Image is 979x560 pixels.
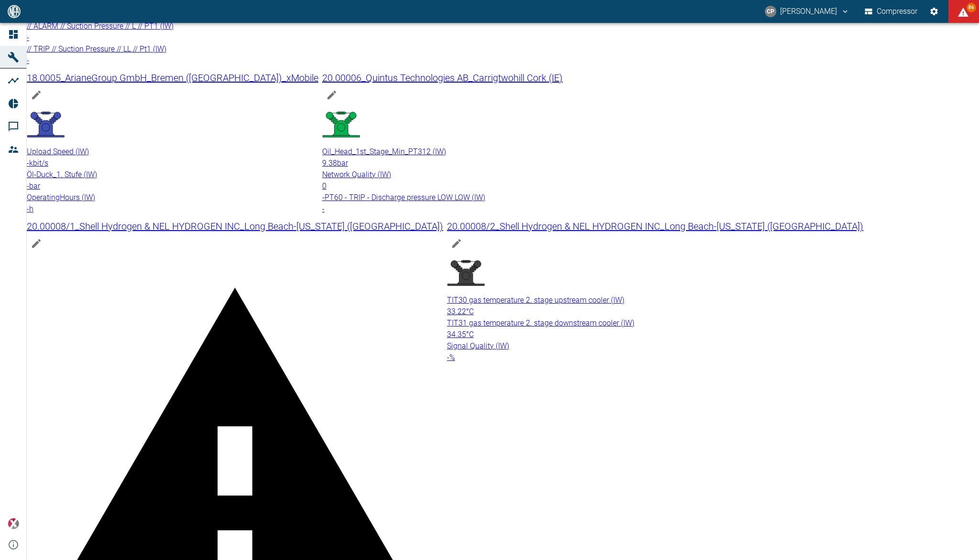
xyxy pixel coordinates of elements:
[27,44,166,53] span: // TRIP // Suction Pressure // LL // Pt1 (IW)
[27,147,89,156] span: Upload Speed (IW)
[322,170,391,179] span: Network Quality (IW)
[466,307,474,316] span: °C
[925,3,943,20] button: Einstellungen
[29,204,33,213] span: h
[466,330,474,339] span: °C
[27,234,46,253] button: edit machine
[447,296,624,305] span: TIT30 gas temperature 2. stage upstream cooler (IW)
[29,181,40,190] span: bar
[27,204,29,213] span: -
[7,5,22,18] img: logo
[322,181,326,190] span: 0
[322,193,485,202] span: -PT60 - TRIP - Discharge pressure LOW LOW (IW)
[27,33,29,42] span: -
[29,158,48,168] span: kbit/s
[322,204,325,213] span: -
[447,330,466,339] span: 34.35
[27,193,95,202] span: OperatingHours (IW)
[27,72,318,84] span: 18.0005_ArianeGroup GmbH_Bremen ([GEOGRAPHIC_DATA])_xMobile
[337,158,348,168] span: bar
[27,170,97,179] span: Öl-Duck_1. Stufe (IW)
[447,219,863,363] a: 20.00008/2_Shell Hydrogen & NEL HYDROGEN INC_Long Beach-[US_STATE] ([GEOGRAPHIC_DATA])edit machin...
[322,158,337,168] span: 9.38
[765,6,776,17] div: CP
[447,318,634,328] span: TIT31 gas temperature 2. stage downstream cooler (IW)
[27,181,29,190] span: -
[322,72,563,84] span: 20.00006_Quintus Technologies AB_Carrigtwohill Cork (IE)
[27,21,174,31] span: // ALARM // Suction Pressure // L // PT1 (IW)
[967,3,976,12] span: 86
[27,56,29,65] span: -
[447,221,863,232] span: 20.00008/2_Shell Hydrogen & NEL HYDROGEN INC_Long Beach-[US_STATE] ([GEOGRAPHIC_DATA])
[447,234,466,253] button: edit machine
[322,70,563,215] a: 20.00006_Quintus Technologies AB_Carrigtwohill Cork (IE)edit machineOil_Head_1st_Stage_Min_PT312 ...
[27,85,46,105] button: edit machine
[447,353,449,362] span: -
[322,85,341,105] button: edit machine
[27,70,318,215] a: 18.0005_ArianeGroup GmbH_Bremen ([GEOGRAPHIC_DATA])_xMobileedit machineUpload Speed (IW)-kbit/sÖl...
[27,158,29,168] span: -
[763,3,851,20] button: christoph.palm@neuman-esser.com
[447,341,509,350] span: Signal Quality (IW)
[8,518,19,529] img: Xplore Logo
[322,147,446,156] span: Oil_Head_1st_Stage_Min_PT312 (IW)
[27,221,443,232] span: 20.00008/1_Shell Hydrogen & NEL HYDROGEN INC_Long Beach-[US_STATE] ([GEOGRAPHIC_DATA])
[863,3,920,20] button: Compressor
[447,307,466,316] span: 33.22
[449,353,455,362] span: %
